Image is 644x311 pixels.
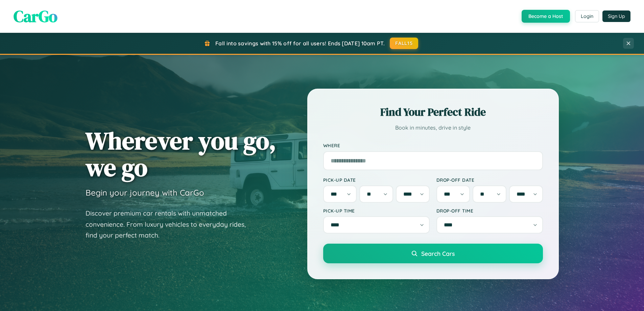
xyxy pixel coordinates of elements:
button: Login [575,10,599,22]
label: Pick-up Time [323,208,430,214]
label: Pick-up Date [323,177,430,183]
button: Search Cars [323,244,543,263]
h1: Wherever you go, we go [86,127,276,181]
label: Drop-off Time [436,208,543,214]
p: Book in minutes, drive in style [323,123,543,133]
h3: Begin your journey with CarGo [86,187,204,198]
span: Search Cars [421,250,455,257]
p: Discover premium car rentals with unmatched convenience. From luxury vehicles to everyday rides, ... [86,208,255,241]
span: Fall into savings with 15% off for all users! Ends [DATE] 10am PT. [215,40,385,47]
button: Become a Host [522,10,570,23]
button: FALL15 [390,38,418,49]
span: CarGo [14,5,57,27]
h2: Find Your Perfect Ride [323,105,543,119]
label: Where [323,143,543,149]
label: Drop-off Date [436,177,543,183]
button: Sign Up [602,10,630,22]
